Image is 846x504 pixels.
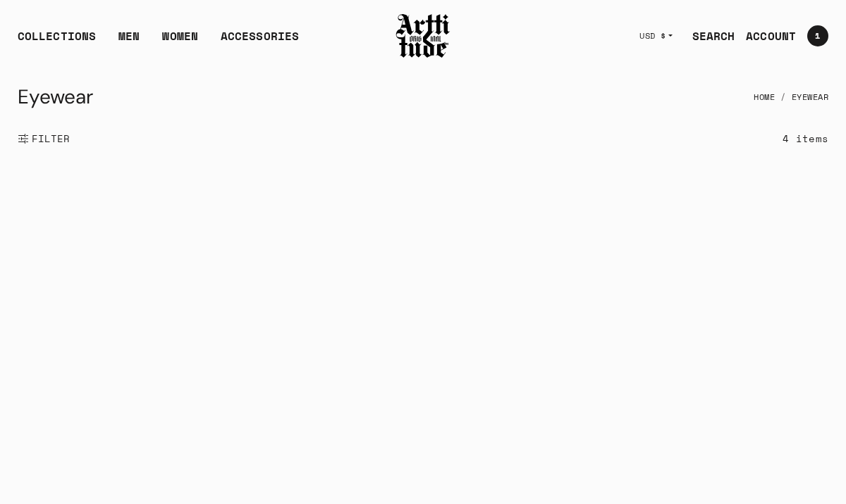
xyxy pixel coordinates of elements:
button: USD $ [631,20,681,51]
div: 4 items [783,130,828,146]
a: Open cart [796,20,828,52]
span: USD $ [639,30,666,42]
img: Arttitude [395,12,451,60]
a: ACCOUNT [735,22,796,50]
div: ACCESSORIES [221,27,299,56]
h1: Eyewear [18,80,93,114]
a: WOMEN [162,27,198,56]
span: 1 [815,32,820,40]
span: FILTER [29,132,70,146]
li: Eyewear [775,82,828,113]
a: MEN [118,27,140,56]
div: COLLECTIONS [18,27,96,56]
button: Show filters [18,123,70,154]
ul: Main navigation [6,27,310,56]
a: Home [754,82,775,113]
a: SEARCH [681,22,735,50]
